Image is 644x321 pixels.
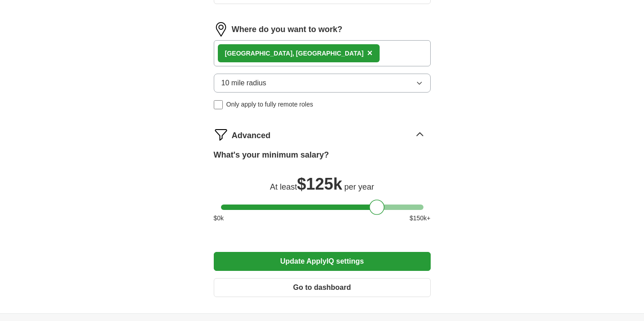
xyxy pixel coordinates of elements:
span: At least [270,182,297,191]
span: $ 150 k+ [409,214,430,223]
span: 10 mile radius [221,78,267,88]
button: 10 mile radius [214,74,431,93]
img: filter [214,127,228,142]
img: location.png [214,22,228,37]
span: Only apply to fully remote roles [226,100,313,109]
span: Advanced [232,130,271,142]
button: Update ApplyIQ settings [214,252,431,271]
button: Go to dashboard [214,278,431,297]
div: [GEOGRAPHIC_DATA], [GEOGRAPHIC_DATA] [225,49,364,58]
span: × [367,48,372,58]
span: $ 0 k [214,214,224,223]
span: per year [344,182,374,191]
button: × [367,47,372,60]
label: What's your minimum salary? [214,149,329,161]
span: $ 125k [297,175,342,193]
input: Only apply to fully remote roles [214,100,223,109]
label: Where do you want to work? [232,23,343,36]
